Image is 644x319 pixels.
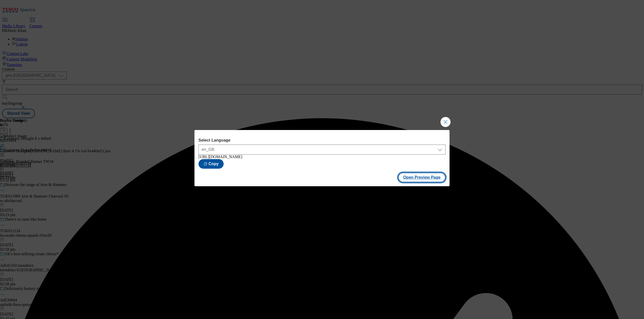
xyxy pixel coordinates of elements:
div: Modal [194,130,450,186]
button: Open Preview Page [398,173,446,182]
button: Close Modal [440,117,451,127]
div: [URL][DOMAIN_NAME] [198,155,446,159]
button: Copy [198,159,224,169]
label: Select Language [198,138,446,143]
